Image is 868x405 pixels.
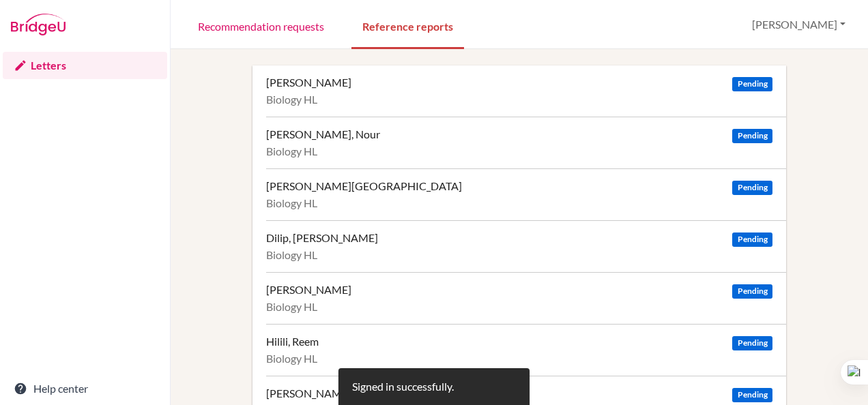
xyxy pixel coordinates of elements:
a: Recommendation requests [187,2,335,49]
button: [PERSON_NAME] [746,12,852,37]
a: Reference reports [351,2,464,49]
span: Pending [732,129,772,143]
div: Biology HL [266,352,772,365]
a: [PERSON_NAME] Pending Biology HL [266,272,786,324]
div: [PERSON_NAME], Nour [266,127,380,141]
a: [PERSON_NAME][GEOGRAPHIC_DATA] Pending Biology HL [266,168,786,220]
div: [PERSON_NAME] [266,283,351,297]
span: Pending [732,284,772,299]
a: Dilip, [PERSON_NAME] Pending Biology HL [266,220,786,272]
div: Signed in successfully. [352,378,454,395]
div: Hilili, Reem [266,335,319,348]
a: Letters [3,52,167,79]
span: Pending [732,77,772,91]
a: [PERSON_NAME] Pending Biology HL [266,65,786,117]
div: [PERSON_NAME] [266,76,351,89]
div: [PERSON_NAME][GEOGRAPHIC_DATA] [266,179,462,193]
div: Biology HL [266,300,772,314]
div: Dilip, [PERSON_NAME] [266,231,378,245]
span: Pending [732,336,772,350]
img: Bridge-U [11,14,66,35]
a: [PERSON_NAME], Nour Pending Biology HL [266,117,786,168]
div: Biology HL [266,196,772,210]
div: Biology HL [266,248,772,262]
div: Biology HL [266,93,772,106]
a: Hilili, Reem Pending Biology HL [266,324,786,376]
span: Pending [732,181,772,195]
div: Biology HL [266,145,772,158]
span: Pending [732,232,772,247]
